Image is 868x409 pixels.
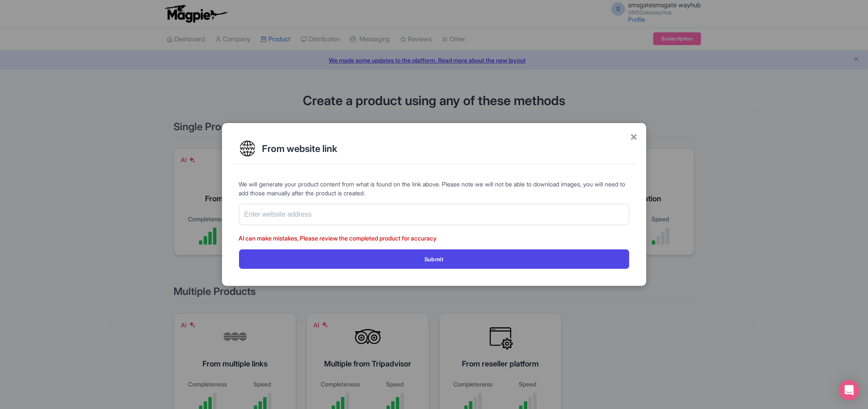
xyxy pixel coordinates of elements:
[239,249,629,269] button: Submit
[239,204,629,225] input: Enter website address
[630,127,638,145] span: ×
[262,143,629,154] h2: From website link
[839,380,859,400] div: Open Intercom Messenger
[239,180,629,197] p: We will generate your product content from what is found on the link above. Please note we will n...
[239,234,629,243] p: AI can make mistakes, Please review the completed product for accuracy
